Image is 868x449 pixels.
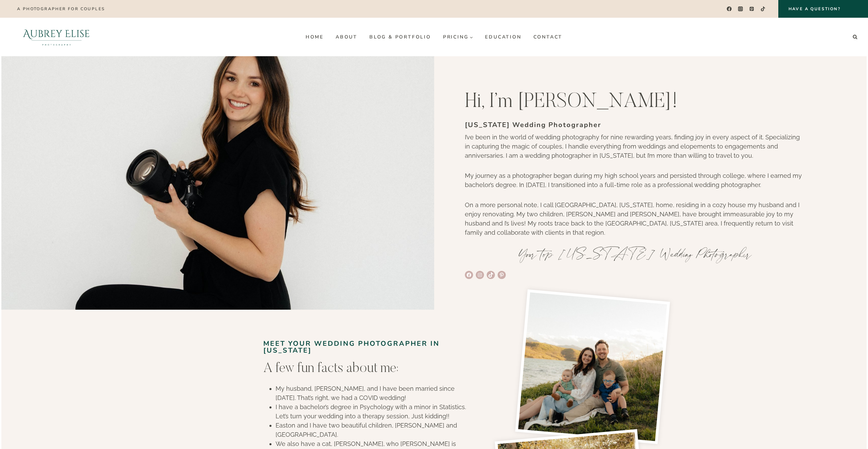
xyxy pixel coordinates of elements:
p: Hi, I’m [PERSON_NAME]! [465,87,806,118]
p: On a more personal note, I call [GEOGRAPHIC_DATA], [US_STATE], home, residing in a cozy house my ... [465,200,806,237]
button: View Search Form [850,32,860,42]
a: Pricing [437,32,479,43]
a: Pinterest [747,4,757,14]
h3: A few fun facts about me: [263,361,470,377]
h2: Meet your wedding photographer in [US_STATE] [263,340,470,354]
a: About [329,32,363,43]
a: Home [299,32,329,43]
a: TikTok [758,4,768,14]
img: family of four at little dell reservoir [515,290,670,444]
a: Education [479,32,527,43]
p: Your top [US_STATE] Wedding Photographer [465,248,806,260]
img: Aubrey Elise Photography [8,18,105,56]
li: I have a bachelor’s degree in Psychology with a minor in Statistics. Let’s turn your wedding into... [276,402,470,421]
a: Blog & Portfolio [363,32,437,43]
p: I’ve been in the world of wedding photography for nine rewarding years, finding joy in every aspe... [465,133,806,160]
span: Pricing [443,34,473,40]
li: My husband, [PERSON_NAME], and I have been married since [DATE]. That’s right, we had a COVID wed... [276,384,470,402]
nav: Primary [299,32,568,43]
p: My journey as a photographer began during my high school years and persisted through college, whe... [465,171,806,189]
a: Contact [527,32,569,43]
a: Instagram [736,4,746,14]
p: A photographer for couples [17,6,105,11]
li: Easton and I have two beautiful children, [PERSON_NAME] and [GEOGRAPHIC_DATA]. [276,421,470,439]
h1: [US_STATE] Wedding Photographer [465,121,806,129]
a: Facebook [724,4,734,14]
